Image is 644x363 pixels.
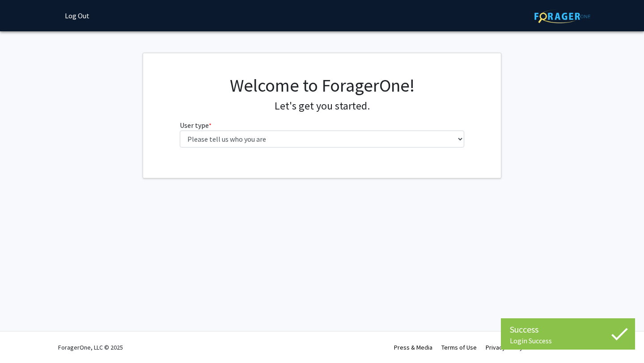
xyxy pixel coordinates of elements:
[58,332,123,363] div: ForagerOne, LLC © 2025
[180,100,465,113] h4: Let's get you started.
[486,343,523,351] a: Privacy Policy
[180,120,212,131] label: User type
[394,343,432,351] a: Press & Media
[510,323,626,336] div: Success
[510,336,626,345] div: Login Success
[180,75,465,96] h1: Welcome to ForagerOne!
[534,9,590,23] img: ForagerOne Logo
[441,343,477,351] a: Terms of Use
